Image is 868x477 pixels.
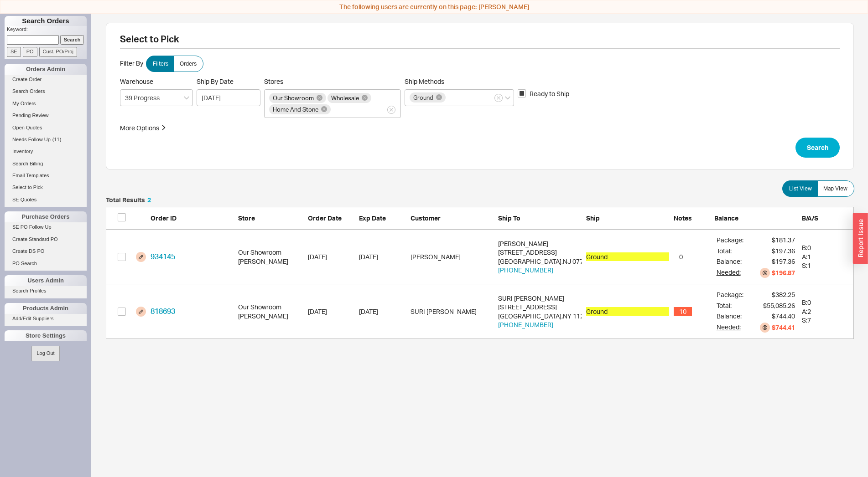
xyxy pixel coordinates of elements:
div: Needed: [717,268,743,278]
span: Wholesale [331,95,359,101]
span: Ground [413,94,433,101]
div: Our Showroom [238,248,303,257]
a: Add/Edit Suppliers [5,314,87,323]
h1: Search Orders [5,16,87,26]
input: Select... [120,89,193,106]
span: Customer [411,214,441,222]
div: Dominick Perrier-Strand [411,252,494,262]
div: 1/1/00 [359,252,405,262]
input: Ship Methods [447,92,453,103]
span: Notes [674,214,692,222]
div: [PERSON_NAME] [498,239,581,248]
div: S: 1 [802,261,848,270]
a: Create DS PO [5,246,87,256]
span: Ship [586,214,600,222]
button: Log Out [31,346,59,361]
div: $181.37 [772,236,795,245]
input: PO [23,47,37,56]
div: Ground [586,307,669,316]
div: $197.36 [772,246,795,256]
span: ( 11 ) [52,137,62,142]
a: My Orders [5,99,87,108]
div: $55,085.26 [763,301,795,310]
a: Email Templates [5,171,87,180]
div: $382.25 [772,290,795,299]
div: [PERSON_NAME] [238,257,303,266]
span: Balance [714,214,738,222]
div: Package: [717,290,743,299]
span: Exp Date [359,214,386,222]
span: Our Showroom [273,95,314,101]
span: Map View [823,185,847,192]
div: Products Admin [5,303,87,314]
span: Pending Review [12,113,49,118]
button: Search [795,138,840,158]
input: Ready to Ship [518,89,526,97]
button: [PHONE_NUMBER] [498,320,553,329]
span: Ship To [498,214,520,222]
a: SE Quotes [5,195,87,205]
span: Orders [180,60,197,67]
a: Inventory [5,147,87,156]
span: Order Date [308,214,342,222]
a: Select to Pick [5,183,87,192]
div: $196.87 [772,268,795,277]
span: Store [238,214,255,222]
div: Needed: [717,323,743,333]
div: Orders Admin [5,64,87,75]
div: SURI KLEIN [411,307,494,316]
span: Order ID [151,214,177,222]
div: [STREET_ADDRESS] [GEOGRAPHIC_DATA] , NJ 07756 [498,239,581,275]
div: B: 0 [802,243,848,252]
div: Total: [717,301,743,310]
h2: Select to Pick [120,35,840,49]
div: $197.36 [772,257,795,266]
div: grid [106,230,854,339]
span: Filter By [120,59,143,67]
div: 8/12/25 [359,307,405,316]
p: Keyword: [7,26,87,35]
div: Balance: [717,257,743,266]
a: Pending Review [5,111,87,120]
span: 10 [674,307,692,316]
span: 0 [674,252,688,262]
div: 3/22/21 [308,307,354,316]
input: SE [7,47,21,56]
a: Create Standard PO [5,235,87,244]
div: Store Settings [5,330,87,341]
span: Ship By Date [197,77,260,86]
span: 2 [147,196,151,204]
button: [PHONE_NUMBER] [498,266,553,275]
span: Stores [264,77,401,86]
a: Search Profiles [5,286,87,296]
input: Search [60,35,84,45]
div: SURI [PERSON_NAME] [498,294,581,303]
a: SE PO Follow Up [5,222,87,232]
span: B/A/S [802,214,818,222]
span: Filters [153,60,168,67]
div: Total: [717,246,743,256]
span: Ship Methods [405,77,444,85]
a: Search Billing [5,159,87,169]
div: Balance: [717,312,743,321]
div: A: 1 [802,252,848,262]
span: Needs Follow Up [12,137,51,142]
span: Ready to Ship [530,89,569,98]
a: PO Search [5,259,87,268]
a: Open Quotes [5,123,87,133]
div: Ground [586,252,669,262]
div: More Options [120,123,159,133]
div: [PERSON_NAME] [238,312,303,321]
span: Home And Stone [273,106,318,113]
div: A: 2 [802,307,848,316]
button: More Options [120,123,166,133]
div: S: 7 [802,316,848,325]
div: $744.41 [772,323,795,332]
div: $744.40 [772,312,795,321]
div: B: 0 [802,298,848,307]
input: Cust. PO/Proj [39,47,77,56]
div: 8/14/25 [308,252,354,262]
svg: open menu [184,96,189,100]
a: 818693 [151,307,175,316]
div: Package: [717,236,743,245]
